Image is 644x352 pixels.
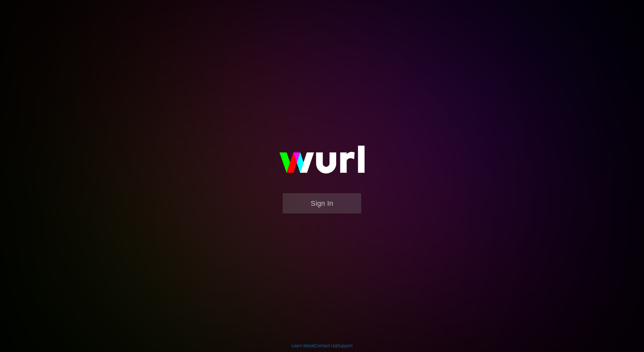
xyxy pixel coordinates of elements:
img: wurl-logo-on-black-223613ac3d8ba8fe6dc639794a292ebdb59501304c7dfd60c99c58986ef67473.svg [259,132,385,193]
a: Learn More [291,343,314,348]
button: Sign In [283,193,361,214]
a: Support [337,343,353,348]
a: Contact Us [314,343,336,348]
div: | | [291,343,353,349]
